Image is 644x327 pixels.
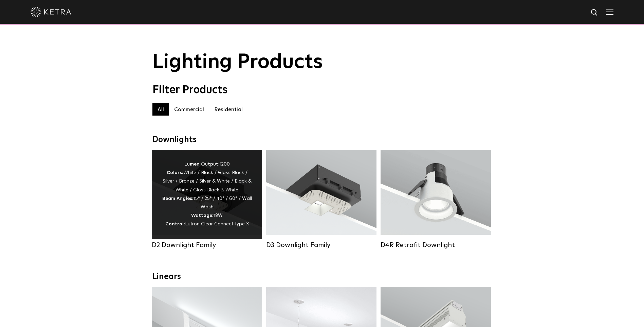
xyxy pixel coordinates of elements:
div: D3 Downlight Family [266,241,376,249]
a: D2 Downlight Family Lumen Output:1200Colors:White / Black / Gloss Black / Silver / Bronze / Silve... [152,150,262,249]
div: 1200 White / Black / Gloss Black / Silver / Bronze / Silver & White / Black & White / Gloss Black... [162,160,252,229]
label: Residential [209,103,248,116]
img: Hamburger%20Nav.svg [606,8,613,15]
label: All [152,103,169,116]
strong: Beam Angles: [162,196,194,201]
div: Linears [152,272,492,282]
label: Commercial [169,103,209,116]
a: D3 Downlight Family Lumen Output:700 / 900 / 1100Colors:White / Black / Silver / Bronze / Paintab... [266,150,376,249]
strong: Colors: [167,170,183,175]
strong: Wattage: [191,213,214,218]
div: Downlights [152,135,492,145]
img: ketra-logo-2019-white [31,7,71,17]
div: D2 Downlight Family [152,241,262,249]
div: Filter Products [152,84,492,97]
img: search icon [590,8,599,17]
div: D4R Retrofit Downlight [381,241,491,249]
strong: Control: [165,222,185,226]
span: Lighting Products [152,52,323,72]
span: Lutron Clear Connect Type X [185,222,249,226]
a: D4R Retrofit Downlight Lumen Output:800Colors:White / BlackBeam Angles:15° / 25° / 40° / 60°Watta... [381,150,491,249]
strong: Lumen Output: [184,162,220,167]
